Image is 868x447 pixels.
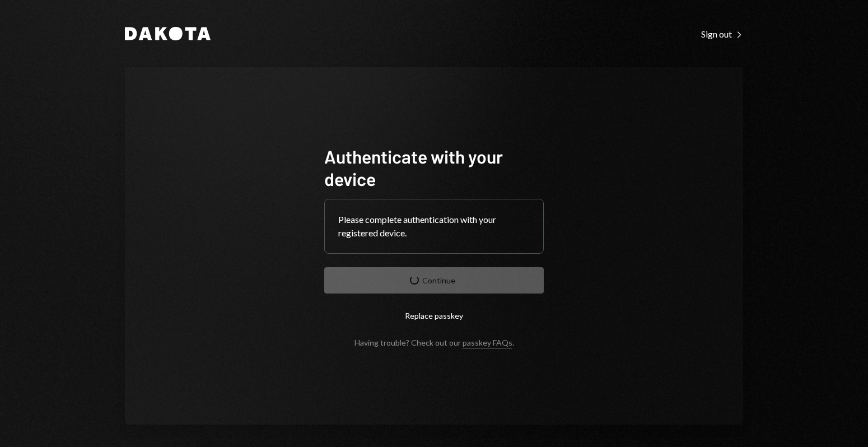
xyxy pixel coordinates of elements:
div: Sign out [701,29,743,40]
div: Having trouble? Check out our . [354,338,514,347]
button: Replace passkey [324,302,544,329]
a: Sign out [701,27,743,40]
div: Please complete authentication with your registered device. [338,213,530,240]
h1: Authenticate with your device [324,145,544,190]
a: passkey FAQs [463,338,512,348]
